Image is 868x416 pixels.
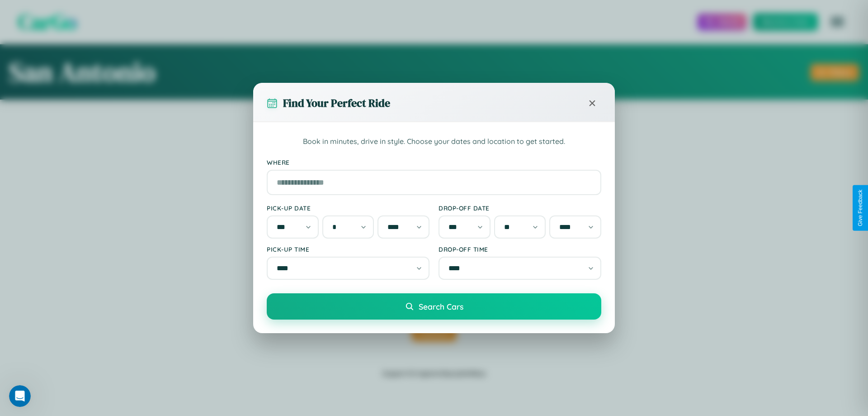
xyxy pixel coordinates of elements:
[267,158,601,166] label: Where
[267,293,601,320] button: Search Cars
[267,204,429,212] label: Pick-up Date
[419,301,463,311] span: Search Cars
[283,96,390,110] h3: Find Your Perfect Ride
[439,204,601,212] label: Drop-off Date
[267,136,601,148] p: Book in minutes, drive in style. Choose your dates and location to get started.
[439,245,601,253] label: Drop-off Time
[267,245,429,253] label: Pick-up Time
